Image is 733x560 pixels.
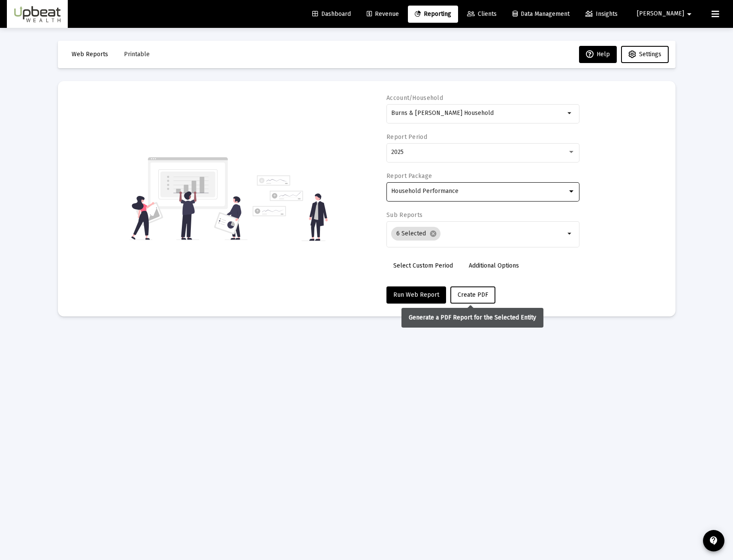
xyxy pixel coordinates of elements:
[386,133,427,141] label: Report Period
[72,51,108,58] span: Web Reports
[367,10,399,18] span: Revenue
[467,10,497,18] span: Clients
[391,148,404,156] span: 2025
[684,6,694,23] mat-icon: arrow_drop_down
[408,6,458,23] a: Reporting
[391,227,440,241] mat-chip: 6 Selected
[585,10,618,18] span: Insights
[450,286,495,304] button: Create PDF
[386,172,432,180] label: Report Package
[621,46,669,63] button: Settings
[386,94,443,102] label: Account/Household
[709,536,719,546] mat-icon: contact_support
[565,108,575,118] mat-icon: arrow_drop_down
[305,6,358,23] a: Dashboard
[627,5,705,22] button: [PERSON_NAME]
[65,46,115,63] button: Web Reports
[565,229,575,239] mat-icon: arrow_drop_down
[386,211,422,219] label: Sub Reports
[513,10,570,18] span: Data Management
[253,175,328,241] img: reporting-alt
[391,110,565,117] input: Search or select an account or household
[393,262,453,269] span: Select Custom Period
[124,51,150,58] span: Printable
[117,46,157,63] button: Printable
[506,6,576,23] a: Data Management
[391,225,565,242] mat-chip-list: Selection
[13,6,61,23] img: Dashboard
[360,6,406,23] a: Revenue
[130,156,247,241] img: reporting
[393,291,439,298] span: Run Web Report
[386,286,446,304] button: Run Web Report
[458,291,488,298] span: Create PDF
[415,10,451,18] span: Reporting
[429,230,437,238] mat-icon: cancel
[469,262,519,269] span: Additional Options
[391,187,459,195] span: Household Performance
[639,51,661,58] span: Settings
[579,46,617,63] button: Help
[460,6,504,23] a: Clients
[312,10,351,18] span: Dashboard
[586,51,610,58] span: Help
[637,10,684,18] span: [PERSON_NAME]
[579,6,624,23] a: Insights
